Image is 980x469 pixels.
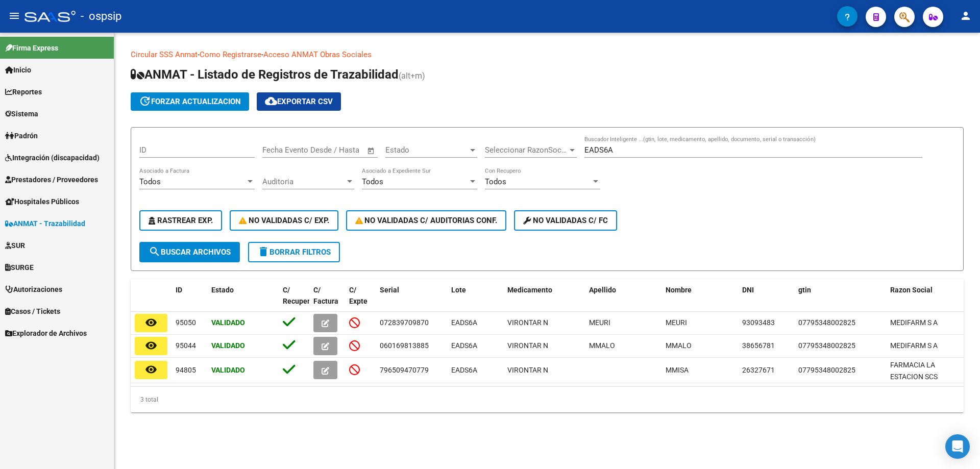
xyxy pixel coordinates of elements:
span: Medicamento [507,286,552,294]
button: Buscar Archivos [139,242,240,262]
span: C/ Factura [313,286,338,306]
span: No validadas c/ FC [523,216,608,225]
mat-icon: menu [8,10,20,22]
span: EADS6A [451,318,477,327]
span: ID [176,286,182,294]
span: Estado [385,145,468,155]
span: Casos / Tickets [5,306,60,317]
span: 95050 [176,318,196,327]
strong: Validado [211,366,245,374]
span: FARMACIA LA ESTACION SCS [890,361,938,381]
span: EADS6A [451,341,477,350]
input: Fecha fin [313,145,362,155]
span: gtin [798,286,811,294]
a: Como Registrarse [200,50,261,59]
p: - - [131,49,964,60]
span: Borrar Filtros [257,248,331,257]
span: Apellido [589,286,616,294]
span: Firma Express [5,42,58,54]
span: Todos [485,177,506,186]
span: - ospsip [81,5,121,28]
button: Rastrear Exp. [139,210,222,231]
span: (alt+m) [399,71,425,81]
mat-icon: cloud_download [265,95,277,107]
span: Estado [211,286,234,294]
span: MEDIFARM S A [890,341,938,350]
span: Rastrear Exp. [149,216,213,225]
button: No Validadas c/ Auditorias Conf. [346,210,507,231]
span: Todos [139,177,161,186]
span: 060169813885 [380,341,429,350]
datatable-header-cell: Apellido [585,279,661,324]
span: MEURI [589,318,610,327]
span: VIRONTAR N [507,366,548,374]
span: ANMAT - Listado de Registros de Trazabilidad [131,67,399,82]
span: forzar actualizacion [139,97,241,106]
datatable-header-cell: Serial [376,279,447,324]
a: Documentacion trazabilidad [372,50,467,59]
datatable-header-cell: Razon Social [886,279,963,324]
span: 38656781 [742,341,775,350]
span: Hospitales Públicos [5,196,79,207]
button: Open calendar [365,145,377,157]
span: 94805 [176,366,196,374]
a: Acceso ANMAT Obras Sociales [263,50,372,59]
mat-icon: remove_red_eye [145,339,157,352]
mat-icon: remove_red_eye [145,316,157,329]
span: Padrón [5,130,38,141]
datatable-header-cell: Lote [447,279,503,324]
span: Seleccionar RazonSocial [485,145,568,155]
span: Serial [380,286,399,294]
datatable-header-cell: Medicamento [503,279,585,324]
span: C/ Recupero [283,286,314,306]
span: 07795348002825 [798,341,855,350]
div: Open Intercom Messenger [945,434,970,459]
datatable-header-cell: gtin [794,279,886,324]
datatable-header-cell: Nombre [661,279,738,324]
mat-icon: delete [257,245,269,258]
div: 3 total [131,387,964,412]
span: DNI [742,286,754,294]
mat-icon: person [960,10,972,22]
span: Sistema [5,108,38,119]
button: Borrar Filtros [248,242,340,262]
button: forzar actualizacion [131,92,249,111]
strong: Validado [211,318,245,327]
span: Inicio [5,64,31,76]
button: No validadas c/ FC [514,210,617,231]
datatable-header-cell: C/ Factura [309,279,345,324]
mat-icon: search [149,245,161,258]
span: Lote [451,286,466,294]
span: Razon Social [890,286,933,294]
span: Explorador de Archivos [5,328,87,339]
span: MEURI [666,318,687,327]
datatable-header-cell: ID [171,279,207,324]
span: SURGE [5,262,34,273]
span: Reportes [5,86,42,97]
datatable-header-cell: DNI [738,279,794,324]
span: 07795348002825 [798,318,855,327]
span: SUR [5,240,25,251]
input: Fecha inicio [262,145,304,155]
span: Integración (discapacidad) [5,152,100,163]
datatable-header-cell: Estado [207,279,279,324]
span: Prestadores / Proveedores [5,174,98,185]
a: Circular SSS Anmat [131,50,198,59]
span: Buscar Archivos [149,248,231,257]
datatable-header-cell: C/ Expte [345,279,376,324]
span: No Validadas c/ Exp. [239,216,329,225]
span: VIRONTAR N [507,341,548,350]
button: No Validadas c/ Exp. [230,210,338,231]
datatable-header-cell: C/ Recupero [279,279,309,324]
span: Exportar CSV [265,97,333,106]
span: 07795348002825 [798,366,855,374]
mat-icon: remove_red_eye [145,363,157,376]
strong: Validado [211,341,245,350]
span: MEDIFARM S A [890,318,938,327]
span: 26327671 [742,366,775,374]
span: Auditoria [262,177,345,186]
button: Exportar CSV [257,92,341,111]
span: ANMAT - Trazabilidad [5,218,85,229]
span: Autorizaciones [5,284,62,295]
span: MMISA [666,366,689,374]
